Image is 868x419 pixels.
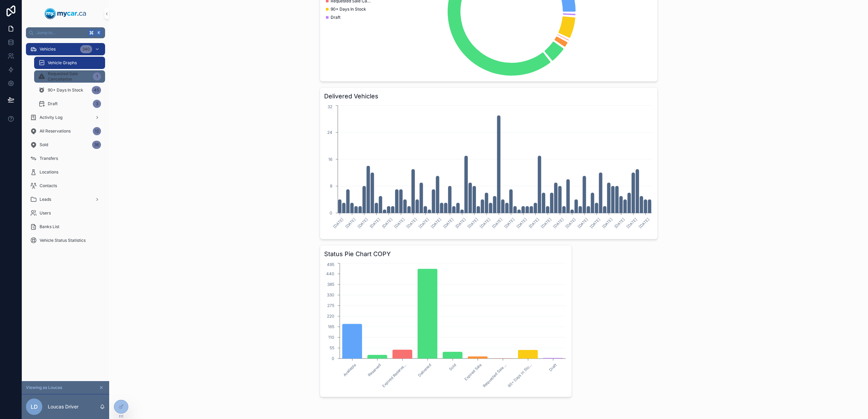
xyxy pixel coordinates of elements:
[442,217,454,229] text: [DATE]
[368,217,381,229] text: [DATE]
[342,363,357,377] text: Available
[516,217,528,229] text: [DATE]
[328,104,332,109] tspan: 32
[328,324,334,329] tspan: 165
[324,262,567,393] div: chart
[481,363,507,389] text: Requested Sale ...
[31,403,38,411] span: LD
[40,115,62,120] span: Activity Log
[40,238,86,243] span: Vehicle Status Statistics
[540,217,552,229] text: [DATE]
[48,101,58,107] span: Draft
[328,157,332,162] tspan: 16
[96,30,102,36] span: K
[577,217,589,229] text: [DATE]
[26,27,105,38] button: Jump to...K
[331,15,341,20] span: Draft
[40,210,51,216] span: Users
[625,217,638,229] text: [DATE]
[393,217,405,229] text: [DATE]
[466,217,479,229] text: [DATE]
[331,6,366,12] span: 90+ Days In Stock
[589,217,601,229] text: [DATE]
[26,221,105,233] a: Banks List
[324,249,567,259] h3: Status Pie Chart COPY
[327,303,334,308] tspan: 275
[40,128,71,134] span: All Reservations
[548,363,558,372] text: Draft
[331,356,334,361] tspan: 0
[491,217,503,229] text: [DATE]
[329,345,334,350] tspan: 55
[328,335,334,340] tspan: 110
[80,45,92,53] div: 340
[463,363,482,382] text: Expired Sale
[454,217,466,229] text: [DATE]
[330,210,332,215] tspan: 0
[45,8,86,19] img: App logo
[37,30,85,36] span: Jump to...
[48,71,90,82] span: Requested Sale Cancellation
[638,217,650,229] text: [DATE]
[40,169,58,175] span: Locations
[527,217,540,229] text: [DATE]
[324,104,653,235] div: chart
[93,100,101,108] div: 3
[503,217,516,229] text: [DATE]
[418,217,430,229] text: [DATE]
[327,130,332,135] tspan: 24
[327,313,334,319] tspan: 220
[344,217,357,229] text: [DATE]
[40,183,57,188] span: Contacts
[601,217,613,229] text: [DATE]
[507,363,533,389] text: 90+ Days In Sto...
[92,141,101,149] div: 36
[367,363,382,378] text: Reserved
[448,363,457,372] text: Sold
[26,43,105,55] a: Vehicles340
[479,217,491,229] text: [DATE]
[564,217,577,229] text: [DATE]
[40,156,58,161] span: Transfers
[417,363,432,378] text: Delivered
[26,111,105,124] a: Activity Log
[26,166,105,178] a: Locations
[40,46,56,52] span: Vehicles
[34,98,105,110] a: Draft3
[34,70,105,83] a: Requested Sale Cancellation1
[327,282,334,287] tspan: 385
[330,183,332,188] tspan: 8
[324,92,653,101] h3: Delivered Vehicles
[381,363,407,389] text: Expired Reserva...
[40,197,51,202] span: Leads
[92,86,101,94] div: 45
[40,224,59,229] span: Banks List
[26,385,62,390] span: Viewing as Loucas
[26,125,105,137] a: All Reservations12
[26,139,105,151] a: Sold36
[552,217,564,229] text: [DATE]
[48,87,83,93] span: 90+ Days In Stock
[26,193,105,206] a: Leads
[405,217,418,229] text: [DATE]
[430,217,442,229] text: [DATE]
[93,72,101,81] div: 1
[34,84,105,96] a: 90+ Days In Stock45
[26,234,105,247] a: Vehicle Status Statistics
[332,217,344,229] text: [DATE]
[26,180,105,192] a: Contacts
[40,142,48,148] span: Sold
[26,152,105,165] a: Transfers
[26,207,105,219] a: Users
[327,292,334,297] tspan: 330
[48,403,78,410] p: Loucas Driver
[326,271,334,276] tspan: 440
[48,60,77,66] span: Vehicle Graphs
[357,217,369,229] text: [DATE]
[327,262,334,267] tspan: 495
[93,127,101,135] div: 12
[34,57,105,69] a: Vehicle Graphs
[22,38,109,255] div: scrollable content
[381,217,393,229] text: [DATE]
[613,217,625,229] text: [DATE]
